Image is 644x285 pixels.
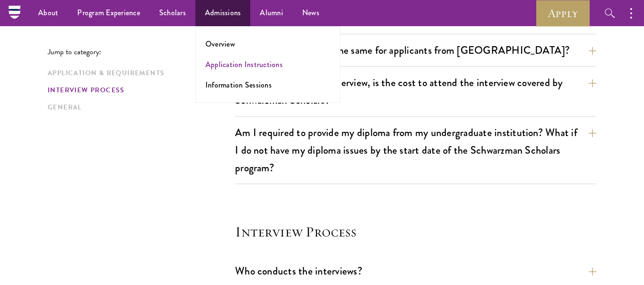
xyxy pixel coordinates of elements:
a: Application & Requirements [48,68,229,78]
a: Overview [205,39,235,49]
button: Is the selection criteria the same for applicants from [GEOGRAPHIC_DATA]? [235,39,596,61]
button: Am I required to provide my diploma from my undergraduate institution? What if I do not have my d... [235,122,596,178]
a: General [48,102,229,112]
a: Application Instructions [205,59,283,70]
a: Interview Process [48,85,229,95]
button: If I am selected for an interview, is the cost to attend the interview covered by Schwarzman Scho... [235,72,596,111]
button: Who conducts the interviews? [235,260,596,282]
a: Information Sessions [205,79,272,90]
p: Jump to category: [48,48,235,56]
h4: Interview Process [235,222,596,241]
